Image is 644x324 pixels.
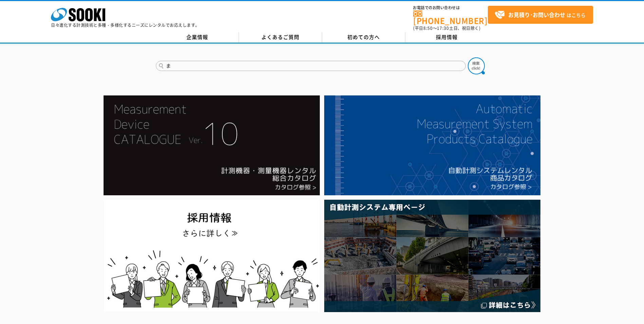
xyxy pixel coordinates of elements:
a: お見積り･お問い合わせはこちら [488,6,593,24]
a: 初めての方へ [322,32,405,42]
span: はこちら [495,10,586,20]
img: 自動計測システム専用ページ [324,200,540,312]
img: SOOKI recruit [104,200,320,312]
a: よくあるご質問 [239,32,322,42]
p: 日々進化する計測技術と多種・多様化するニーズにレンタルでお応えします。 [51,23,200,27]
a: 企業情報 [156,32,239,42]
strong: お見積り･お問い合わせ [508,11,565,19]
a: [PHONE_NUMBER] [413,11,488,24]
input: 商品名、型式、NETIS番号を入力してください [156,61,466,71]
img: 自動計測システムカタログ [324,95,540,195]
span: 8:50 [423,25,433,31]
a: 採用情報 [405,32,489,42]
img: Catalog Ver10 [104,95,320,195]
span: 初めての方へ [347,33,380,41]
img: btn_search.png [468,57,485,74]
span: (平日 ～ 土日、祝日除く) [413,25,480,31]
span: お電話でのお問い合わせは [413,6,488,10]
span: 17:30 [437,25,449,31]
